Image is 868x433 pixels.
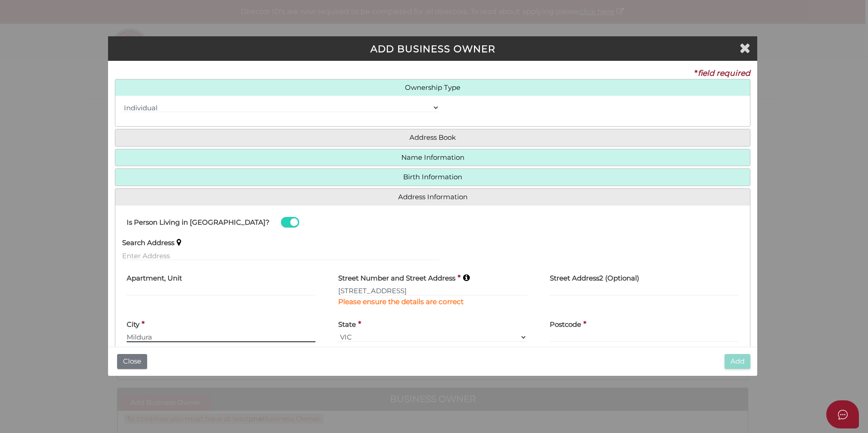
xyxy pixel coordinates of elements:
h4: Search Address [122,239,174,247]
h4: Apartment, Unit [127,275,182,282]
h4: Street Number and Street Address [338,275,455,282]
button: Open asap [826,400,859,428]
h4: Street Address2 (Optional) [550,275,639,282]
h4: Is Person Living in [GEOGRAPHIC_DATA]? [127,219,270,226]
h4: City [127,321,139,329]
a: Address Information [122,193,743,201]
a: Name Information [122,154,743,162]
b: Please ensure the details are correct [338,297,464,306]
i: Keep typing in your address(including suburb) until it appears [463,274,470,281]
a: Birth Information [122,173,743,181]
h4: State [338,321,356,329]
button: Close [117,354,147,369]
i: Keep typing in your address(including suburb) until it appears [177,238,181,246]
input: Enter Australian Address [338,286,527,296]
h4: Postcode [550,321,581,329]
input: Enter Address [122,251,439,261]
button: Add [725,354,750,369]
